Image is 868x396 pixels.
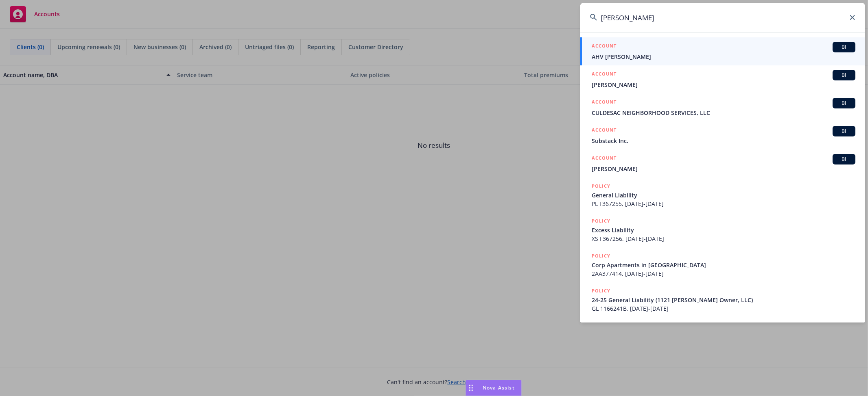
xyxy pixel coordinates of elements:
a: ACCOUNTBICULDESAC NEIGHBORHOOD SERVICES, LLC [580,93,865,121]
span: [PERSON_NAME] [592,164,855,173]
h5: POLICY [592,252,610,260]
h5: ACCOUNT [592,98,617,108]
button: Nova Assist [466,380,522,396]
a: ACCOUNTBI[PERSON_NAME] [580,149,865,177]
h5: POLICY [592,287,610,295]
span: [PERSON_NAME] [592,80,855,89]
h5: ACCOUNT [592,154,617,164]
span: GL 1166241B, [DATE]-[DATE] [592,304,855,313]
a: POLICY [580,317,865,352]
h5: ACCOUNT [592,42,617,52]
span: XS F367256, [DATE]-[DATE] [592,234,855,243]
span: 2AA377414, [DATE]-[DATE] [592,269,855,278]
a: POLICYExcess LiabilityXS F367256, [DATE]-[DATE] [580,212,865,247]
a: ACCOUNTBISubstack Inc. [580,121,865,149]
span: AHV [PERSON_NAME] [592,52,855,61]
span: Substack Inc. [592,136,855,145]
a: ACCOUNTBI[PERSON_NAME] [580,65,865,93]
span: CULDESAC NEIGHBORHOOD SERVICES, LLC [592,108,855,117]
span: Corp Apartments in [GEOGRAPHIC_DATA] [592,261,855,269]
h5: POLICY [592,182,610,190]
input: Search... [580,3,865,32]
span: PL F367255, [DATE]-[DATE] [592,199,855,208]
span: BI [836,128,852,135]
a: POLICYGeneral LiabilityPL F367255, [DATE]-[DATE] [580,177,865,212]
span: Excess Liability [592,226,855,234]
span: BI [836,43,852,51]
h5: ACCOUNT [592,126,617,136]
h5: ACCOUNT [592,70,617,80]
span: BI [836,71,852,79]
a: ACCOUNTBIAHV [PERSON_NAME] [580,37,865,65]
span: 24-25 General Liability (1121 [PERSON_NAME] Owner, LLC) [592,296,855,304]
a: POLICYCorp Apartments in [GEOGRAPHIC_DATA]2AA377414, [DATE]-[DATE] [580,247,865,282]
h5: POLICY [592,322,610,330]
a: POLICY24-25 General Liability (1121 [PERSON_NAME] Owner, LLC)GL 1166241B, [DATE]-[DATE] [580,282,865,317]
span: General Liability [592,191,855,199]
span: BI [836,156,852,163]
span: BI [836,100,852,107]
h5: POLICY [592,217,610,225]
span: Nova Assist [483,384,515,391]
div: Drag to move [466,380,476,396]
